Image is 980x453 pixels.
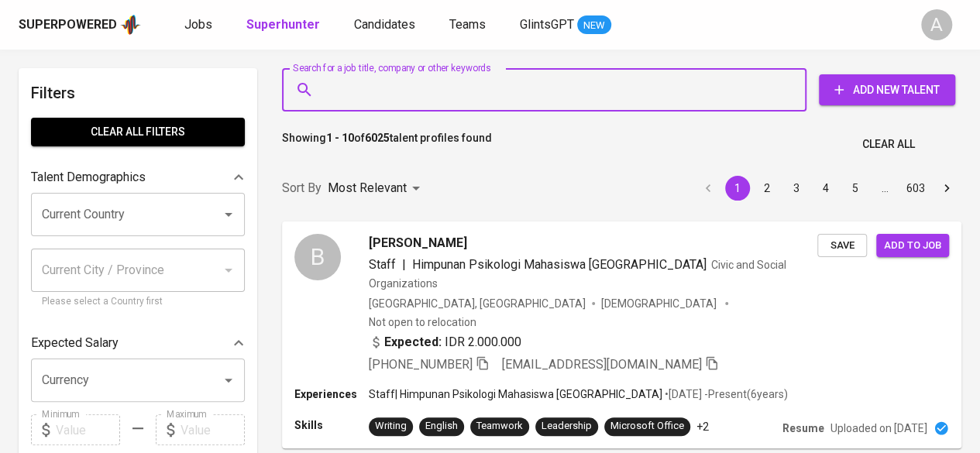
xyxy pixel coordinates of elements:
[784,176,809,201] button: Go to page 3
[326,132,354,144] b: 1 - 10
[696,419,709,434] p: +2
[369,314,476,330] p: Not open to relocation
[19,16,117,34] div: Superpowered
[31,81,245,105] h6: Filters
[375,419,407,434] div: Writing
[365,132,390,144] b: 6025
[294,234,341,280] div: B
[31,162,245,193] div: Talent Demographics
[520,17,574,32] span: GlintsGPT
[184,15,215,35] a: Jobs
[31,118,245,146] button: Clear All filters
[369,259,786,290] span: Civic and Social Organizations
[354,17,415,32] span: Candidates
[184,17,212,32] span: Jobs
[725,176,750,201] button: page 1
[246,15,323,35] a: Superhunter
[819,74,955,105] button: Add New Talent
[369,386,662,402] p: Staff | Himpunan Psikologi Mahasiswa [GEOGRAPHIC_DATA]
[412,257,707,272] span: Himpunan Psikologi Mahasiswa [GEOGRAPHIC_DATA]
[218,204,239,225] button: Open
[120,13,141,36] img: app logo
[693,176,961,201] nav: pagination navigation
[856,130,921,159] button: Clear All
[830,420,927,436] p: Uploaded on [DATE]
[369,234,467,252] span: [PERSON_NAME]
[31,334,119,352] p: Expected Salary
[831,81,943,100] span: Add New Talent
[902,176,930,201] button: Go to page 603
[294,417,369,433] p: Skills
[369,357,473,372] span: [PHONE_NUMBER]
[354,15,418,35] a: Candidates
[425,419,458,434] div: English
[218,369,239,391] button: Open
[42,294,234,310] p: Please select a Country first
[843,176,868,201] button: Go to page 5
[369,296,586,311] div: [GEOGRAPHIC_DATA], [GEOGRAPHIC_DATA]
[872,180,897,196] div: …
[369,257,396,272] span: Staff
[817,234,867,258] button: Save
[449,15,489,35] a: Teams
[813,176,838,201] button: Go to page 4
[19,13,141,36] a: Superpoweredapp logo
[56,414,120,445] input: Value
[328,179,407,197] p: Most Relevant
[369,333,521,352] div: IDR 2.000.000
[884,237,941,255] span: Add to job
[282,130,492,159] p: Showing of talent profiles found
[384,333,442,352] b: Expected:
[476,419,523,434] div: Teamwork
[181,414,245,445] input: Value
[755,176,779,201] button: Go to page 2
[542,419,592,434] div: Leadership
[520,15,611,35] a: GlintsGPT NEW
[402,256,406,274] span: |
[328,174,425,203] div: Most Relevant
[282,179,322,197] p: Sort By
[577,18,611,33] span: NEW
[43,122,232,142] span: Clear All filters
[449,17,486,32] span: Teams
[282,221,961,448] a: B[PERSON_NAME]Staff|Himpunan Psikologi Mahasiswa [GEOGRAPHIC_DATA]Civic and Social Organizations[...
[662,386,788,402] p: • [DATE] - Present ( 6 years )
[246,17,320,32] b: Superhunter
[502,357,702,372] span: [EMAIL_ADDRESS][DOMAIN_NAME]
[610,419,684,434] div: Microsoft Office
[294,386,369,402] p: Experiences
[782,420,824,436] p: Resume
[934,176,959,201] button: Go to next page
[31,328,245,359] div: Expected Salary
[921,9,952,40] div: A
[31,168,146,187] p: Talent Demographics
[862,135,915,154] span: Clear All
[825,237,859,255] span: Save
[876,234,949,258] button: Add to job
[601,296,719,311] span: [DEMOGRAPHIC_DATA]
